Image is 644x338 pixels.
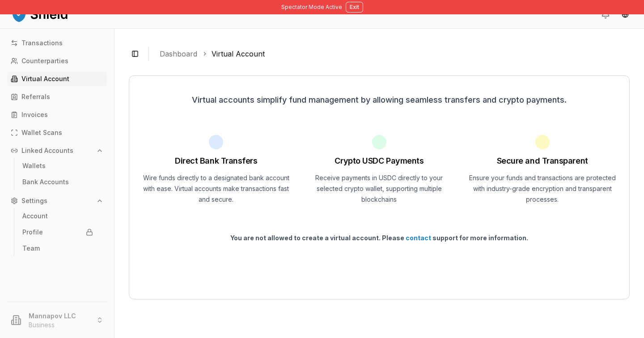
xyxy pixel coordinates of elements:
[140,94,619,106] p: Virtual accounts simplify fund management by allowing seamless transfers and crypto payments.
[21,130,62,136] p: Wallet Scans
[160,48,623,59] nav: breadcrumb
[230,234,406,242] span: You are not allowed to create a virtual account. Please
[7,194,107,208] button: Settings
[22,245,40,251] p: Team
[406,234,431,242] a: contact
[497,155,588,167] h1: Secure and Transparent
[22,213,48,219] p: Account
[22,163,46,169] p: Wallets
[346,2,363,13] button: Exit
[7,72,107,86] a: Virtual Account
[19,241,97,256] a: Team
[21,198,47,204] p: Settings
[21,40,63,46] p: Transactions
[21,76,69,82] p: Virtual Account
[7,36,107,50] a: Transactions
[303,173,456,205] p: Receive payments in USDC directly to your selected crypto wallet, supporting multiple blockchains
[7,90,107,104] a: Referrals
[431,234,528,242] span: support for more information.
[21,94,50,100] p: Referrals
[335,155,424,167] h1: Crypto USDC Payments
[281,4,342,11] span: Spectator Mode Active
[7,108,107,122] a: Invoices
[7,143,107,158] button: Linked Accounts
[22,179,69,185] p: Bank Accounts
[19,209,97,223] a: Account
[22,229,43,235] p: Profile
[19,225,97,239] a: Profile
[140,173,292,205] p: Wire funds directly to a designated bank account with ease. Virtual accounts make transactions fa...
[160,48,197,59] a: Dashboard
[466,173,619,205] p: Ensure your funds and transactions are protected with industry-grade encryption and transparent p...
[21,147,73,154] p: Linked Accounts
[21,112,48,118] p: Invoices
[21,58,68,64] p: Counterparties
[212,48,265,59] a: Virtual Account
[7,126,107,140] a: Wallet Scans
[19,159,97,173] a: Wallets
[19,175,97,189] a: Bank Accounts
[175,155,258,167] h1: Direct Bank Transfers
[7,54,107,68] a: Counterparties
